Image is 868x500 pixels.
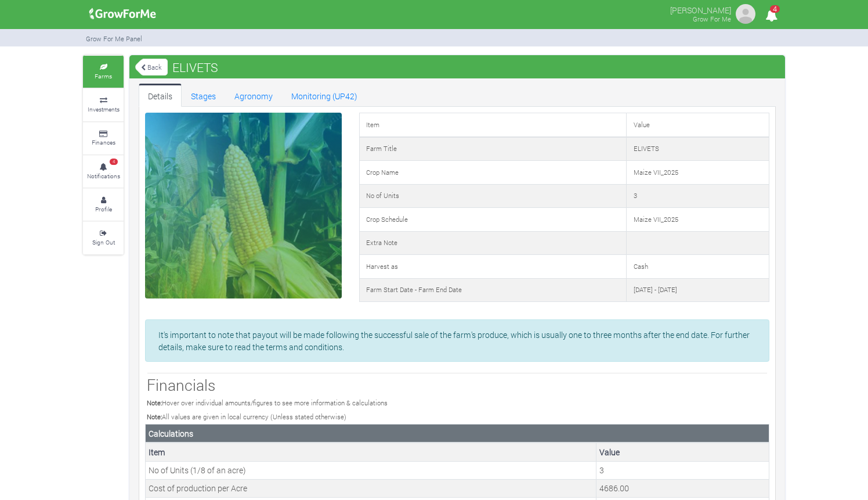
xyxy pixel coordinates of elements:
[627,113,769,137] td: Value
[627,208,769,232] td: Maize VII_2025
[359,231,627,255] td: Extra Note
[359,184,627,208] td: No of Units
[359,137,627,161] td: Farm Title
[627,137,769,161] td: ELIVETS
[147,398,162,407] b: Note:
[182,84,225,107] a: Stages
[359,161,627,185] td: Crop Name
[169,56,221,79] span: ELIVETS
[359,278,627,302] td: Farm Start Date - Farm End Date
[92,238,115,246] small: Sign Out
[599,447,620,458] b: Value
[693,15,731,23] small: Grow For Me
[734,2,757,26] img: growforme image
[146,425,769,443] th: Calculations
[83,123,124,154] a: Finances
[627,255,769,279] td: Cash
[146,479,596,497] td: Cost of production per Acre
[359,208,627,232] td: Crop Schedule
[760,2,783,28] i: Notifications
[146,461,596,479] td: No of Units (1/8 of an acre)
[627,278,769,302] td: [DATE] - [DATE]
[88,105,120,113] small: Investments
[760,11,783,22] a: 4
[147,398,388,407] small: Hover over individual amounts/figures to see more information & calculations
[110,159,118,166] span: 4
[596,461,769,479] td: This is the number of Units, its (1/8 of an acre)
[359,255,627,279] td: Harvest as
[147,412,162,421] b: Note:
[147,412,346,421] small: All values are given in local currency (Unless stated otherwise)
[86,34,142,43] small: Grow For Me Panel
[670,2,731,16] p: [PERSON_NAME]
[149,447,165,458] b: Item
[85,2,160,26] img: growforme image
[135,57,168,77] a: Back
[596,479,769,497] td: This is the cost of an Acre
[87,172,120,180] small: Notifications
[770,5,780,13] span: 4
[83,56,124,88] a: Farms
[627,161,769,185] td: Maize VII_2025
[147,376,768,394] h3: Financials
[83,89,124,121] a: Investments
[139,84,182,107] a: Details
[83,222,124,254] a: Sign Out
[158,329,756,353] p: It's important to note that payout will be made following the successful sale of the farm's produ...
[83,156,124,188] a: 4 Notifications
[92,138,115,146] small: Finances
[627,184,769,208] td: 3
[95,205,112,213] small: Profile
[282,84,367,107] a: Monitoring (UP42)
[83,189,124,221] a: Profile
[95,72,112,80] small: Farms
[359,113,627,137] td: Item
[225,84,282,107] a: Agronomy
